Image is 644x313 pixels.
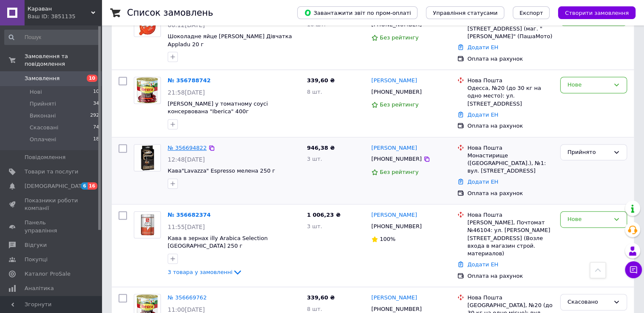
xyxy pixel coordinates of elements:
span: 946,38 ₴ [307,145,335,151]
a: Додати ЕН [467,44,498,50]
a: Додати ЕН [467,179,498,185]
span: Показники роботи компанії [25,197,78,212]
span: Без рейтингу [380,34,419,41]
span: 8 шт. [307,306,322,312]
div: Нове [567,81,610,89]
span: [DEMOGRAPHIC_DATA] [25,182,87,190]
span: 16 [88,182,97,190]
a: Шоколадне яйце [PERSON_NAME] Дівчатка Appladu 20 г [168,33,292,48]
button: Управління статусами [426,6,504,19]
div: Нова Пошта [467,77,553,84]
span: Управління статусами [433,10,498,16]
span: Замовлення [25,75,60,82]
a: № 356669762 [168,294,207,301]
span: 339,60 ₴ [307,294,335,301]
span: 3 товара у замовленні [168,269,232,275]
span: Без рейтингу [380,101,419,108]
a: Кава"Lavazza" Espresso мелена 250 г [168,168,275,174]
img: Фото товару [134,145,160,171]
div: Прийнято [567,148,610,157]
div: Нова Пошта [467,294,553,302]
div: [PHONE_NUMBER] [370,221,423,232]
a: Фото товару [134,144,161,171]
span: 1 006,23 ₴ [307,212,340,218]
span: 100% [380,236,395,242]
span: 12:48[DATE] [168,156,205,163]
a: [PERSON_NAME] [371,77,417,85]
span: Створити замовлення [565,10,629,16]
span: Каталог ProSale [25,270,70,278]
div: [PERSON_NAME], Почтомат №46104: ул. [PERSON_NAME][STREET_ADDRESS] (Возле входа в магазин строй. м... [467,219,553,257]
a: № 356694822 [168,145,207,151]
a: Додати ЕН [467,112,498,118]
span: Товари та послуги [25,168,78,176]
div: Оплата на рахунок [467,55,553,63]
span: 11:00[DATE] [168,306,205,313]
span: 292 [90,112,99,120]
div: Ваш ID: 3851135 [28,13,102,20]
a: № 356682374 [168,212,211,218]
span: 10 [93,88,99,96]
a: Кава в зернах illy Arabica Selection [GEOGRAPHIC_DATA] 250 г [168,235,268,249]
span: 6 [81,182,88,190]
input: Пошук [4,30,100,45]
a: Додати ЕН [467,261,498,268]
span: 8 шт. [307,89,322,95]
span: Нові [30,88,42,96]
button: Чат з покупцем [625,261,642,278]
a: Фото товару [134,77,161,104]
a: [PERSON_NAME] [371,211,417,219]
div: Оплата на рахунок [467,272,553,280]
a: № 356788742 [168,77,211,84]
span: Виконані [30,112,56,120]
a: Фото товару [134,211,161,238]
span: Повідомлення [25,154,66,161]
button: Створити замовлення [558,6,636,19]
div: смт. [STREET_ADDRESS]: вул. [STREET_ADDRESS] (маг. "[PERSON_NAME]" (ПашаМото) [467,17,553,41]
div: Нова Пошта [467,144,553,152]
div: [PHONE_NUMBER] [370,154,423,165]
a: [PERSON_NAME] [371,294,417,302]
span: Покупці [25,256,47,263]
span: Аналітика [25,285,54,292]
div: Скасовано [567,298,610,307]
span: Замовлення та повідомлення [25,53,102,68]
div: Нове [567,215,610,224]
button: Експорт [513,6,550,19]
span: Без рейтингу [380,169,419,175]
a: 3 товара у замовленні [168,269,243,275]
span: 3 шт. [307,156,322,162]
span: Панель управління [25,219,78,234]
a: Створити замовлення [550,9,636,16]
span: 10 [87,75,97,82]
span: 11:55[DATE] [168,224,205,230]
span: 3 шт. [307,223,322,229]
span: 339,60 ₴ [307,77,335,84]
a: [PERSON_NAME] [371,144,417,152]
div: [PHONE_NUMBER] [370,87,423,98]
span: Оплачені [30,136,56,143]
h1: Список замовлень [127,8,213,18]
span: 74 [93,124,99,131]
span: 18 [93,136,99,143]
div: Оплата на рахунок [467,190,553,197]
a: [PERSON_NAME] у томатному соусi консервована "Iberica" 400г [168,101,268,115]
img: Фото товару [134,214,160,235]
span: Експорт [520,10,543,16]
span: Скасовані [30,124,58,131]
span: Завантажити звіт по пром-оплаті [304,9,411,17]
div: Оплата на рахунок [467,122,553,130]
div: Монастирище ([GEOGRAPHIC_DATA].), №1: вул. [STREET_ADDRESS] [467,152,553,175]
div: Нова Пошта [467,211,553,219]
span: 21:58[DATE] [168,89,205,96]
button: Завантажити звіт по пром-оплаті [297,6,417,19]
span: Караван [28,5,91,13]
span: Відгуки [25,241,47,249]
img: Фото товару [136,77,159,103]
div: Одесса, №20 (до 30 кг на одно место): ул. [STREET_ADDRESS] [467,84,553,108]
span: Прийняті [30,100,56,108]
